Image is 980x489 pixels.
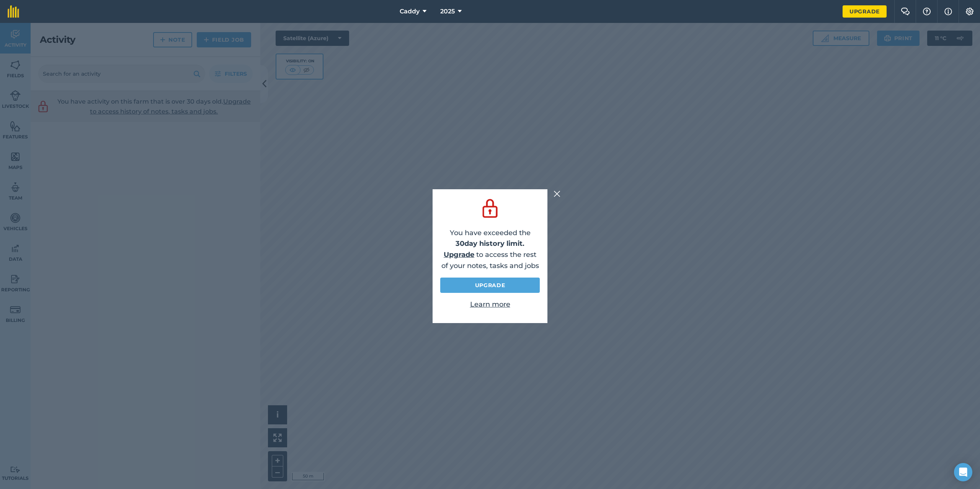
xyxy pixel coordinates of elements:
a: Upgrade [843,5,887,18]
span: 2025 [440,7,455,16]
a: Upgrade [444,250,474,259]
a: Upgrade [440,278,540,293]
img: svg+xml;base64,PHN2ZyB4bWxucz0iaHR0cDovL3d3dy53My5vcmcvMjAwMC9zdmciIHdpZHRoPSIyMiIgaGVpZ2h0PSIzMC... [554,189,560,198]
img: fieldmargin Logo [8,5,19,18]
img: svg+xml;base64,PHN2ZyB4bWxucz0iaHR0cDovL3d3dy53My5vcmcvMjAwMC9zdmciIHdpZHRoPSIxNyIgaGVpZ2h0PSIxNy... [944,7,952,16]
img: A cog icon [965,8,974,15]
div: Open Intercom Messenger [954,463,972,481]
img: svg+xml;base64,PD94bWwgdmVyc2lvbj0iMS4wIiBlbmNvZGluZz0idXRmLTgiPz4KPCEtLSBHZW5lcmF0b3I6IEFkb2JlIE... [479,197,501,220]
strong: 30 day history limit. [456,239,524,248]
a: Learn more [470,300,510,309]
span: Caddy [400,7,420,16]
p: You have exceeded the [440,227,540,250]
img: A question mark icon [922,8,931,15]
p: to access the rest of your notes, tasks and jobs [440,249,540,271]
img: Two speech bubbles overlapping with the left bubble in the forefront [901,8,910,15]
